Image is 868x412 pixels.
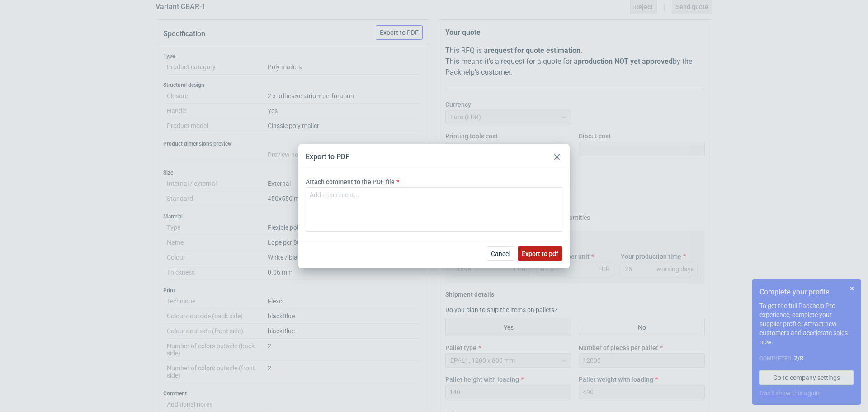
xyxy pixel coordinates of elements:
[306,152,349,162] div: Export to PDF
[522,251,558,257] span: Export to pdf
[518,246,562,261] button: Export to pdf
[306,177,395,186] label: Attach comment to the PDF file
[491,251,510,257] span: Cancel
[487,246,514,261] button: Cancel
